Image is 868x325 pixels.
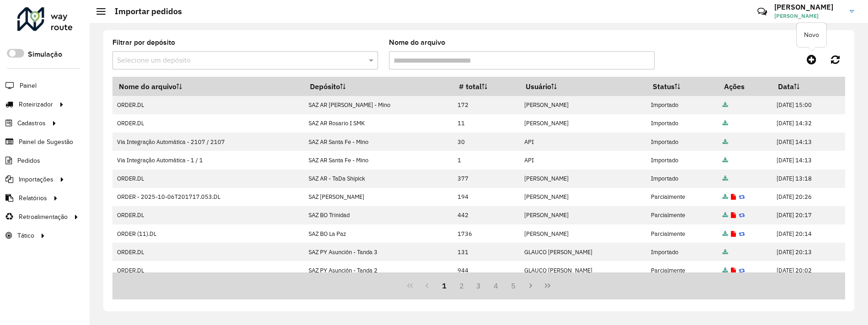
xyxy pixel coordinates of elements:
a: Arquivo completo [723,156,728,164]
button: 3 [470,277,488,294]
td: Parcialmente [646,224,718,243]
td: Importado [646,170,718,188]
td: [DATE] 20:17 [772,206,845,224]
td: [DATE] 13:18 [772,170,845,188]
th: # total [453,77,520,96]
button: 1 [436,277,453,294]
span: Roteirizador [19,100,53,109]
a: Exibir log de erros [731,266,736,274]
span: Importações [19,175,53,184]
label: Filtrar por depósito [112,37,175,48]
td: 944 [453,261,520,279]
td: [PERSON_NAME] [520,96,646,114]
td: ORDER.DL [112,243,304,261]
td: [DATE] 20:26 [772,188,845,206]
td: Importado [646,151,718,169]
a: Arquivo completo [723,138,728,146]
td: 1 [453,151,520,169]
td: [PERSON_NAME] [520,170,646,188]
td: ORDER.DL [112,96,304,114]
td: API [520,151,646,169]
td: [DATE] 20:14 [772,224,845,243]
td: [DATE] 14:32 [772,114,845,133]
td: SAZ PY Asunción - Tanda 2 [304,261,453,279]
td: ORDER.DL [112,170,304,188]
td: SAZ AR Santa Fe - Mino [304,133,453,151]
td: Parcialmente [646,188,718,206]
span: Pedidos [17,156,40,165]
td: ORDER - 2025-10-06T201717.053.DL [112,188,304,206]
button: 2 [453,277,470,294]
td: SAZ BO La Paz [304,224,453,243]
h3: [PERSON_NAME] [774,3,843,11]
td: ORDER.DL [112,206,304,224]
td: [PERSON_NAME] [520,188,646,206]
a: Exibir log de erros [731,193,736,201]
td: [PERSON_NAME] [520,224,646,243]
td: Via Integração Automática - 2107 / 2107 [112,133,304,151]
td: API [520,133,646,151]
td: Importado [646,114,718,133]
td: Importado [646,96,718,114]
td: [DATE] 20:02 [772,261,845,279]
th: Data [772,77,845,96]
a: Reimportar [739,266,745,274]
div: Novo [797,23,826,47]
a: Arquivo completo [723,119,728,127]
button: 5 [505,277,522,294]
td: 442 [453,206,520,224]
label: Simulação [28,49,62,60]
td: Parcialmente [646,261,718,279]
span: Retroalimentação [19,212,68,222]
td: [PERSON_NAME] [520,114,646,133]
th: Status [646,77,718,96]
span: Relatórios [19,193,47,203]
a: Exibir log de erros [731,230,736,238]
td: GLAUCO [PERSON_NAME] [520,261,646,279]
td: SAZ BO Trinidad [304,206,453,224]
span: Cadastros [17,118,46,128]
a: Reimportar [739,193,745,201]
td: [DATE] 14:13 [772,151,845,169]
a: Arquivo completo [723,266,728,274]
td: 377 [453,170,520,188]
h2: Importar pedidos [106,6,182,16]
td: 30 [453,133,520,151]
td: SAZ AR [PERSON_NAME] - Mino [304,96,453,114]
th: Nome do arquivo [112,77,304,96]
td: [PERSON_NAME] [520,206,646,224]
td: Importado [646,243,718,261]
td: ORDER.DL [112,261,304,279]
span: Painel [20,81,37,91]
a: Arquivo completo [723,175,728,182]
a: Arquivo completo [723,211,728,219]
a: Reimportar [739,211,745,219]
td: SAZ [PERSON_NAME] [304,188,453,206]
a: Contato Rápido [752,2,772,21]
th: Ações [718,77,772,96]
button: 4 [487,277,505,294]
td: SAZ AR - TaDa Shipick [304,170,453,188]
a: Arquivo completo [723,193,728,201]
td: SAZ PY Asunción - Tanda 3 [304,243,453,261]
label: Nome do arquivo [389,37,445,48]
td: 11 [453,114,520,133]
a: Arquivo completo [723,101,728,109]
span: Painel de Sugestão [19,137,73,147]
td: 1736 [453,224,520,243]
td: 172 [453,96,520,114]
span: [PERSON_NAME] [774,12,843,20]
td: Parcialmente [646,206,718,224]
td: ORDER.DL [112,114,304,133]
button: Last Page [539,277,556,294]
button: Next Page [522,277,539,294]
span: Tático [17,231,34,240]
a: Reimportar [739,230,745,238]
td: [DATE] 20:13 [772,243,845,261]
td: [DATE] 15:00 [772,96,845,114]
td: SAZ AR Santa Fe - Mino [304,151,453,169]
td: GLAUCO [PERSON_NAME] [520,243,646,261]
td: ORDER (11).DL [112,224,304,243]
th: Usuário [520,77,646,96]
td: 131 [453,243,520,261]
